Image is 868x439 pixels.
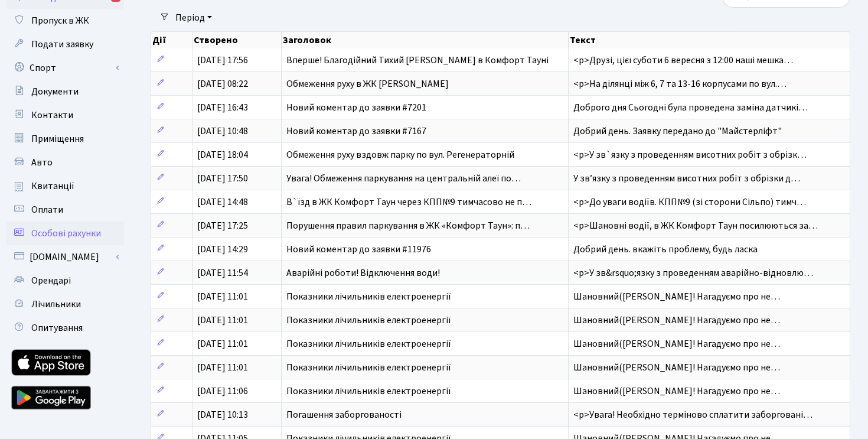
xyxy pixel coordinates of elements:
span: [DATE] 11:01 [197,361,248,374]
span: У звʼязку з проведенням висотних робіт з обрізки д… [573,172,800,185]
span: Новий коментар до заявки #7167 [286,125,426,138]
span: <p>У зв`язку з проведенням висотних робіт з обрізк… [573,148,807,161]
span: Погашення заборгованості [286,408,402,421]
span: <p>На ділянці між 6, 7 та 13-16 корпусами по вул.… [573,77,787,90]
span: Доброго дня Сьогодні була проведена заміна датчикі… [573,101,808,114]
span: Приміщення [31,132,84,145]
span: [DATE] 16:43 [197,101,248,114]
span: [DATE] 17:56 [197,54,248,67]
span: Порушення правил паркування в ЖК «Комфорт Таун»: п… [286,219,530,232]
th: Дії [151,32,192,48]
th: Заголовок [282,32,569,48]
th: Створено [192,32,282,48]
span: Новий коментар до заявки #11976 [286,243,431,256]
span: Авто [31,156,53,169]
span: Показники лічильників електроенергії [286,385,451,398]
span: <p>У зв&rsquo;язку з проведенням аварійно-відновлю… [573,266,813,279]
span: <p>Друзі, цієї суботи 6 вересня з 12:00 наші мешка… [573,54,793,67]
span: Показники лічильників електроенергії [286,361,451,374]
span: Опитування [31,321,83,334]
span: Показники лічильників електроенергії [286,290,451,303]
span: [DATE] 10:48 [197,125,248,138]
a: Оплати [6,198,124,222]
span: Обмеження руху в ЖК [PERSON_NAME] [286,77,449,90]
span: Показники лічильників електроенергії [286,337,451,350]
span: [DATE] 17:25 [197,219,248,232]
a: Орендарі [6,269,124,292]
span: [DATE] 11:01 [197,290,248,303]
a: Документи [6,80,124,103]
span: Показники лічильників електроенергії [286,314,451,327]
span: Подати заявку [31,38,93,51]
span: Шановний([PERSON_NAME]! Нагадуємо про не… [573,337,780,350]
span: [DATE] 11:54 [197,266,248,279]
span: Добрий день. Заявку передано до "Майстерліфт" [573,125,782,138]
span: Шановний([PERSON_NAME]! Нагадуємо про не… [573,290,780,303]
span: [DATE] 11:06 [197,385,248,398]
span: Лічильники [31,298,81,311]
span: Документи [31,85,79,98]
span: Особові рахунки [31,227,101,240]
a: Спорт [6,56,124,80]
span: [DATE] 10:13 [197,408,248,421]
span: Добрий день. вкажіть проблему, будь ласка [573,243,758,256]
a: Період [171,8,217,28]
a: Подати заявку [6,32,124,56]
th: Текст [569,32,850,48]
span: [DATE] 18:04 [197,148,248,161]
span: Оплати [31,203,63,216]
span: Шановний([PERSON_NAME]! Нагадуємо про не… [573,361,780,374]
span: [DATE] 11:01 [197,337,248,350]
span: Новий коментар до заявки #7201 [286,101,426,114]
a: Особові рахунки [6,222,124,245]
span: Шановний([PERSON_NAME]! Нагадуємо про не… [573,314,780,327]
a: [DOMAIN_NAME] [6,245,124,269]
span: Пропуск в ЖК [31,14,89,27]
a: Авто [6,151,124,174]
span: В`їзд в ЖК Комфорт Таун через КПП№9 тимчасово не п… [286,196,531,209]
span: Шановний([PERSON_NAME]! Нагадуємо про не… [573,385,780,398]
span: <p>Шановні водії, в ЖК Комфорт Таун посилюються за… [573,219,818,232]
span: Контакти [31,109,73,122]
span: [DATE] 11:01 [197,314,248,327]
a: Пропуск в ЖК [6,9,124,32]
span: Обмеження руху вздовж парку по вул. Регенераторній [286,148,514,161]
a: Лічильники [6,292,124,316]
span: Орендарі [31,274,71,287]
span: Квитанції [31,180,74,193]
span: [DATE] 08:22 [197,77,248,90]
span: [DATE] 17:50 [197,172,248,185]
span: [DATE] 14:48 [197,196,248,209]
span: Аварійні роботи! Відключення води! [286,266,440,279]
a: Квитанції [6,174,124,198]
span: <p>Увага! Необхідно терміново сплатити заборговані… [573,408,812,421]
span: [DATE] 14:29 [197,243,248,256]
span: <p>До уваги водіїв. КПП№9 (зі сторони Сільпо) тимч… [573,196,806,209]
span: Вперше! Благодійний Тихий [PERSON_NAME] в Комфорт Тауні [286,54,549,67]
a: Опитування [6,316,124,340]
a: Приміщення [6,127,124,151]
a: Контакти [6,103,124,127]
span: Увага! Обмеження паркування на центральній алеї по… [286,172,521,185]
